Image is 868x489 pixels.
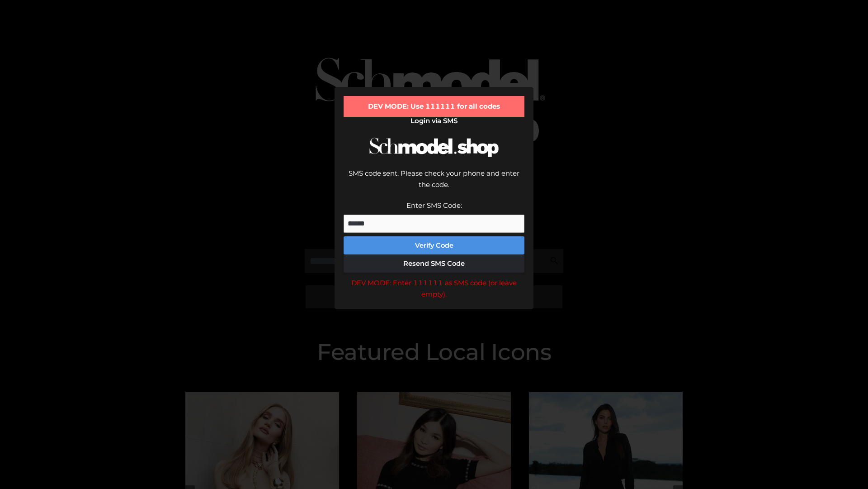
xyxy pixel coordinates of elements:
img: Schmodel Logo [366,129,502,165]
div: SMS code sent. Please check your phone and enter the code. [344,168,524,200]
div: DEV MODE: Use 111111 for all codes [344,96,524,117]
h2: Login via SMS [344,117,524,125]
label: Enter SMS Code: [406,201,462,210]
button: Resend SMS Code [344,254,524,273]
div: DEV MODE: Enter 111111 as SMS code (or leave empty). [344,277,524,300]
button: Verify Code [344,236,524,254]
